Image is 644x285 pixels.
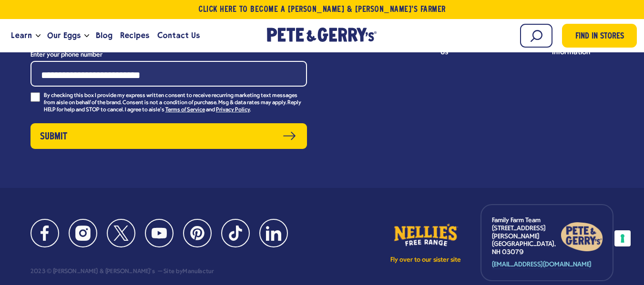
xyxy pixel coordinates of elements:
input: By checking this box I provide my express written consent to receive recurring marketing text mes... [31,92,40,102]
p: Fly over to our sister site [390,257,461,264]
a: Our Eggs [43,23,84,49]
a: Find in Stores [562,24,637,48]
div: 2023 © [PERSON_NAME] & [PERSON_NAME]'s [31,268,155,275]
a: [EMAIL_ADDRESS][DOMAIN_NAME] [492,261,592,269]
a: Learn [7,23,36,49]
span: Blog [96,29,112,41]
a: Fly over to our sister site [390,222,461,264]
label: Enter your phone number [31,49,307,61]
button: Your consent preferences for tracking technologies [614,230,631,246]
button: Open the dropdown menu for Our Eggs [84,34,89,38]
a: Privacy Policy [216,107,250,114]
div: Site by [156,268,214,275]
a: Manufactur [183,268,214,275]
p: Family Farm Team [STREET_ADDRESS][PERSON_NAME] [GEOGRAPHIC_DATA], NH 03079 [492,217,561,257]
span: Contact Us [157,29,200,41]
button: Open the dropdown menu for Learn [36,34,41,38]
a: Blog [92,23,116,49]
a: Terms of Service [165,107,205,114]
p: By checking this box I provide my express written consent to receive recurring marketing text mes... [44,92,307,114]
span: Learn [11,29,32,41]
a: Recipes [116,23,153,49]
span: Recipes [120,29,149,41]
button: Submit [31,123,307,149]
a: Contact Us [153,23,204,49]
span: Find in Stores [575,30,624,43]
input: Search [520,24,552,48]
span: Our Eggs [47,29,81,41]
